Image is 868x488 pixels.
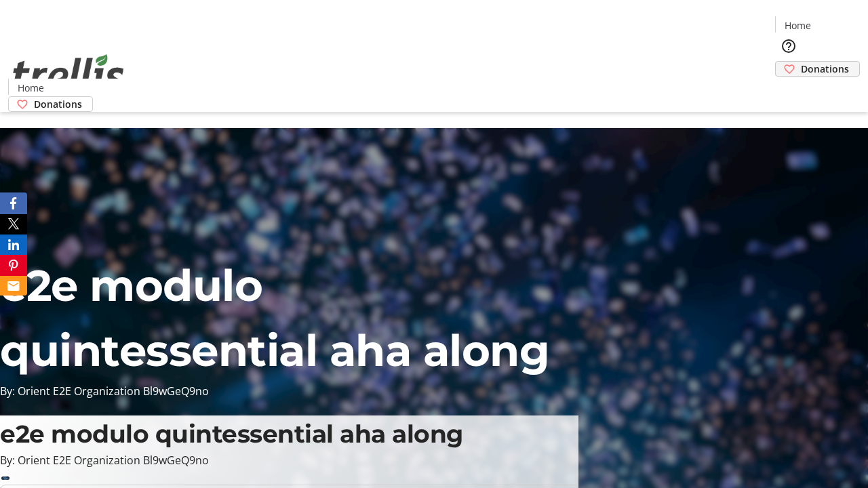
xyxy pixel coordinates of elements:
span: Donations [34,97,82,111]
img: Orient E2E Organization Bl9wGeQ9no's Logo [8,39,129,107]
span: Donations [801,62,849,76]
button: Help [775,33,802,60]
a: Donations [8,96,93,112]
span: Home [785,18,811,33]
a: Donations [775,61,860,77]
span: Home [18,81,44,95]
button: Cart [775,77,802,104]
a: Home [9,81,52,95]
a: Home [776,18,819,33]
